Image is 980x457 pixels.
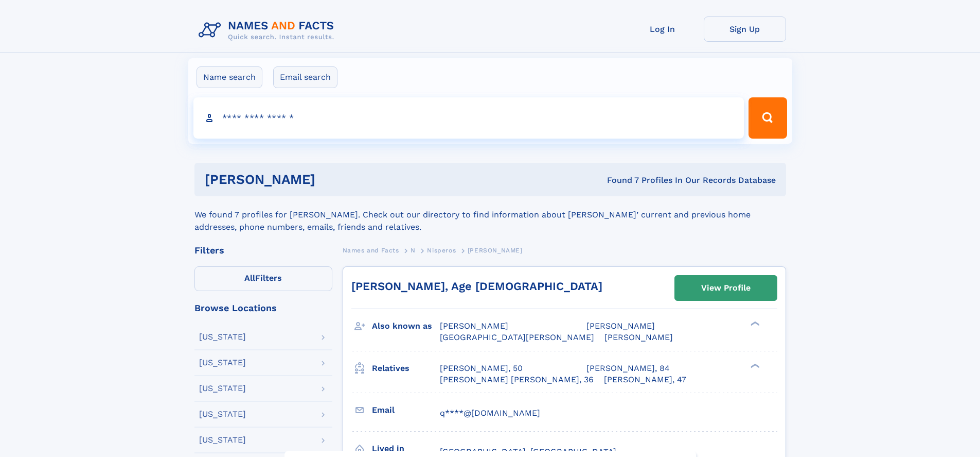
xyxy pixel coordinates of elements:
[199,333,246,341] div: [US_STATE]
[372,360,440,377] h3: Relatives
[440,363,523,374] a: [PERSON_NAME], 50
[411,244,416,257] a: N
[440,332,594,342] span: [GEOGRAPHIC_DATA][PERSON_NAME]
[372,317,440,335] h3: Also known as
[244,273,255,283] span: All
[586,363,670,374] a: [PERSON_NAME], 84
[273,66,337,88] label: Email search
[411,247,416,254] span: N
[675,276,777,300] a: View Profile
[621,16,704,42] a: Log In
[199,410,246,418] div: [US_STATE]
[194,196,786,233] div: We found 7 profiles for [PERSON_NAME]. Check out our directory to find information about [PERSON_...
[351,280,602,293] a: [PERSON_NAME], Age [DEMOGRAPHIC_DATA]
[440,321,508,331] span: [PERSON_NAME]
[440,374,594,385] a: [PERSON_NAME] [PERSON_NAME], 36
[427,244,456,257] a: Nisperos
[440,447,616,456] span: [GEOGRAPHIC_DATA], [GEOGRAPHIC_DATA]
[199,359,246,367] div: [US_STATE]
[604,374,686,385] a: [PERSON_NAME], 47
[193,97,744,139] input: search input
[461,175,776,186] div: Found 7 Profiles In Our Records Database
[586,321,655,331] span: [PERSON_NAME]
[701,276,751,300] div: View Profile
[427,247,456,254] span: Nisperos
[372,401,440,419] h3: Email
[749,97,787,139] button: Search Button
[704,16,786,42] a: Sign Up
[205,173,461,186] h1: [PERSON_NAME]
[604,332,673,342] span: [PERSON_NAME]
[199,384,246,393] div: [US_STATE]
[468,247,523,254] span: [PERSON_NAME]
[748,362,760,369] div: ❯
[194,246,332,255] div: Filters
[748,320,760,327] div: ❯
[343,244,399,257] a: Names and Facts
[197,66,262,88] label: Name search
[194,16,343,44] img: Logo Names and Facts
[194,303,332,313] div: Browse Locations
[194,266,332,291] label: Filters
[199,436,246,444] div: [US_STATE]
